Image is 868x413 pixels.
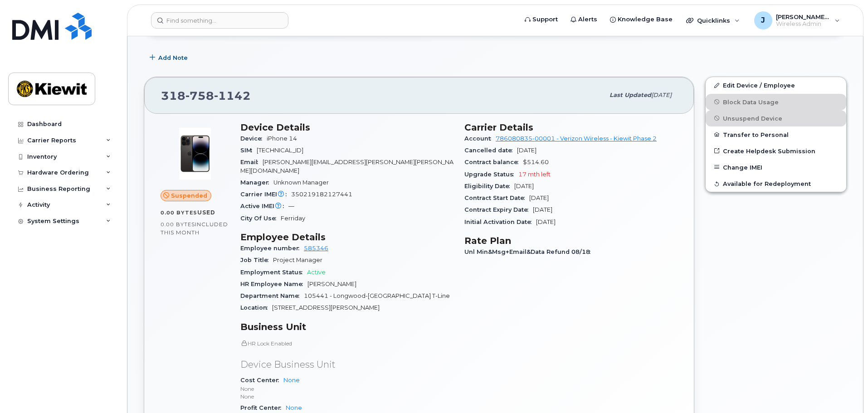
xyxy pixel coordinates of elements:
span: [DATE] [533,206,552,213]
span: Wireless Admin [776,20,830,28]
span: Contract Start Date [464,194,529,201]
span: Project Manager [273,257,322,263]
span: Active [307,269,326,276]
span: Unknown Manager [273,179,329,186]
span: Active IMEI [240,203,288,209]
a: Alerts [564,10,604,29]
button: Transfer to Personal [706,126,846,143]
span: Available for Redeployment [723,180,811,187]
span: included this month [161,221,228,236]
a: None [283,377,300,384]
span: Job Title [240,257,273,263]
a: Create Helpdesk Submission [706,143,846,159]
span: Profit Center [240,404,286,411]
span: Carrier IMEI [240,191,291,198]
iframe: Messenger Launcher [829,374,861,406]
span: Cost Center [240,377,283,384]
a: Knowledge Base [604,10,679,29]
div: Quicklinks [680,11,746,29]
span: Initial Activation Date [464,219,536,225]
span: 1142 [214,89,251,102]
span: — [288,203,294,209]
span: Knowledge Base [618,15,673,24]
span: Manager [240,179,273,186]
span: HR Employee Name [240,281,307,287]
p: Device Business Unit [240,358,454,371]
span: [DATE] [651,92,672,98]
button: Unsuspend Device [706,110,846,126]
h3: Carrier Details [464,122,678,133]
span: 758 [185,89,214,102]
a: Edit Device / Employee [706,77,846,93]
button: Block Data Usage [706,94,846,110]
h3: Device Details [240,122,454,133]
span: Add Note [158,53,188,62]
span: Department Name [240,292,304,299]
span: 318 [161,89,251,102]
span: Alerts [578,15,597,24]
p: None [240,385,454,393]
span: Suspended [171,191,207,200]
a: 786080835-00001 - Verizon Wireless - Kiewit Phase 2 [496,135,657,142]
span: Contract Expiry Date [464,206,533,213]
h3: Business Unit [240,321,454,332]
span: Employee number [240,245,304,252]
span: Location [240,304,272,311]
span: $514.60 [523,159,549,165]
span: J [761,15,765,26]
span: 0.00 Bytes [161,209,197,216]
p: None [240,393,454,400]
span: Unsuspend Device [723,115,782,121]
span: [DATE] [517,147,536,154]
p: HR Lock Enabled [240,340,454,347]
span: Contract balance [464,159,523,165]
button: Add Note [144,49,195,66]
span: [DATE] [529,194,549,201]
span: Unl Min&Msg+Email&Data Refund 08/18 [464,248,595,255]
span: Upgrade Status [464,171,518,178]
span: [DATE] [536,219,556,225]
span: Account [464,135,496,142]
div: Jamison.Goldapp [748,11,846,29]
span: used [197,209,215,216]
a: None [286,404,302,411]
a: Support [518,10,564,29]
span: [PERSON_NAME].[PERSON_NAME] [776,13,830,20]
span: Last updated [610,92,651,98]
span: [PERSON_NAME] [307,281,356,287]
span: Employment Status [240,269,307,276]
span: City Of Use [240,215,281,222]
span: 17 mth left [518,171,551,178]
span: Device [240,135,267,142]
h3: Rate Plan [464,235,678,246]
span: Ferriday [281,215,305,222]
span: Support [532,15,558,24]
button: Change IMEI [706,159,846,175]
span: [STREET_ADDRESS][PERSON_NAME] [272,304,380,311]
span: SIM [240,147,257,154]
span: Email [240,159,263,165]
span: Quicklinks [697,17,730,24]
span: [TECHNICAL_ID] [257,147,303,154]
span: Eligibility Date [464,183,514,189]
span: Cancelled date [464,147,517,154]
span: iPhone 14 [267,135,297,142]
span: 0.00 Bytes [161,221,195,228]
a: 585346 [304,245,328,252]
span: [PERSON_NAME][EMAIL_ADDRESS][PERSON_NAME][PERSON_NAME][DOMAIN_NAME] [240,159,454,174]
input: Find something... [151,12,288,29]
img: image20231002-3703462-njx0qo.jpeg [168,126,222,181]
h3: Employee Details [240,232,454,243]
span: 350219182127441 [291,191,352,198]
span: [DATE] [514,183,534,189]
button: Available for Redeployment [706,175,846,192]
span: 105441 - Longwood-[GEOGRAPHIC_DATA] T-Line [304,292,450,299]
